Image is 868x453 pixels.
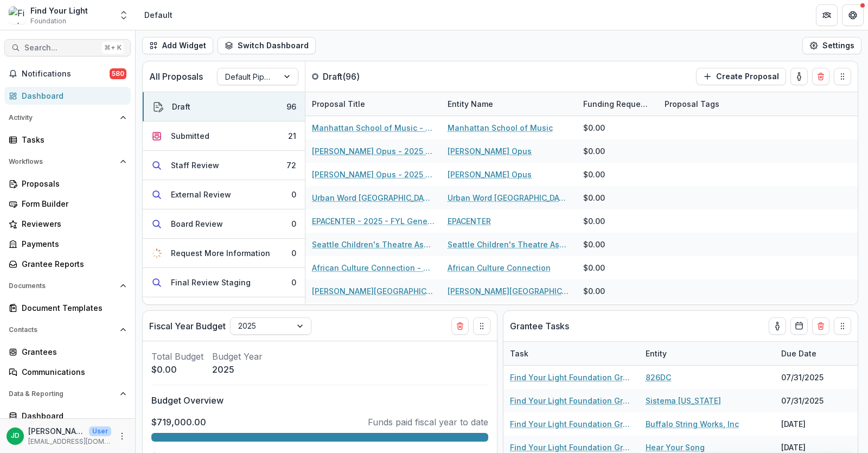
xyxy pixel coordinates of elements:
div: Entity [639,348,673,359]
a: Find Your Light Foundation Grant Report [510,372,633,383]
div: External Review [171,189,231,200]
span: Contacts [9,326,116,334]
div: 0 [291,277,296,288]
div: $0.00 [583,285,605,297]
a: Manhattan School of Music [448,122,553,133]
p: Fiscal Year Budget [149,320,226,333]
span: Activity [9,114,116,122]
div: $0.00 [583,192,605,203]
button: Settings [802,37,861,54]
div: Staff Review [171,159,219,171]
nav: breadcrumb [140,7,177,23]
div: Board Review [171,218,223,229]
a: [PERSON_NAME] Opus [448,145,532,157]
p: Budget Year [212,350,263,363]
div: Document Templates [22,302,122,314]
a: Sistema [US_STATE] [646,395,721,406]
button: Open Documents [4,277,131,295]
div: 96 [286,101,296,112]
div: Funding Requested [577,92,658,116]
div: Task [503,342,639,365]
div: Proposal Title [305,98,372,110]
button: Open Activity [4,109,131,126]
a: Dashboard [4,87,131,105]
div: Due Date [775,342,856,365]
a: Reviewers [4,215,131,233]
div: Proposal Tags [658,92,794,116]
button: Staff Review72 [143,151,305,180]
div: 0 [291,189,296,200]
div: Entity Name [441,92,577,116]
span: 580 [110,68,126,79]
div: Find Your Light [30,5,88,16]
a: Communications [4,363,131,381]
button: Create Proposal [696,68,786,85]
span: Foundation [30,16,66,26]
button: Add Widget [142,37,213,54]
div: Reviewers [22,218,122,229]
a: Grantee Reports [4,255,131,273]
div: Draft [172,101,190,112]
div: Form Builder [22,198,122,209]
div: $0.00 [583,239,605,250]
button: Delete card [451,317,469,335]
div: Grantee Reports [22,258,122,270]
div: Communications [22,366,122,378]
a: [PERSON_NAME][GEOGRAPHIC_DATA] for the Arts - 2025 - FYL General Grant Application [312,285,435,297]
div: Due Date [775,348,823,359]
p: Funds paid fiscal year to date [368,416,488,429]
button: Drag [473,317,490,335]
button: toggle-assigned-to-me [769,317,786,335]
img: Find Your Light [9,7,26,24]
button: External Review0 [143,180,305,209]
div: Proposal Title [305,92,441,116]
p: $0.00 [151,363,203,376]
a: Seattle Children's Theatre Association - 2025 - FYL General Grant Application [312,239,435,250]
button: More [116,430,129,443]
div: Proposal Tags [658,98,726,110]
button: Board Review0 [143,209,305,239]
button: Notifications580 [4,65,131,82]
div: Final Review Staging [171,277,251,288]
a: Seattle Children's Theatre Association [448,239,570,250]
button: Open Data & Reporting [4,385,131,403]
button: Open Workflows [4,153,131,170]
div: Funding Requested [577,98,658,110]
button: Delete card [812,317,829,335]
div: $0.00 [583,215,605,227]
button: Search... [4,39,131,56]
a: Document Templates [4,299,131,317]
div: 0 [291,218,296,229]
button: Drag [834,68,851,85]
span: Workflows [9,158,116,165]
button: Get Help [842,4,864,26]
a: Urban Word [GEOGRAPHIC_DATA] - 2025 - FYL General Grant Application [312,192,435,203]
div: Dashboard [22,90,122,101]
a: EPACENTER [448,215,491,227]
p: [EMAIL_ADDRESS][DOMAIN_NAME] [28,437,111,446]
p: User [89,426,111,436]
button: Submitted21 [143,122,305,151]
button: Delete card [812,68,829,85]
div: 72 [286,159,296,171]
div: Submitted [171,130,209,142]
div: $0.00 [583,145,605,157]
button: Draft96 [143,92,305,122]
a: Urban Word [GEOGRAPHIC_DATA] [448,192,570,203]
button: toggle-assigned-to-me [790,68,808,85]
a: Dashboard [4,407,131,425]
span: Documents [9,282,116,290]
div: $0.00 [583,169,605,180]
p: $719,000.00 [151,416,206,429]
div: ⌘ + K [102,42,124,54]
div: Request More Information [171,247,270,259]
a: Hear Your Song [646,442,705,453]
button: Switch Dashboard [218,37,316,54]
a: Proposals [4,175,131,193]
a: Find Your Light Foundation Grant Report [510,418,633,430]
p: [PERSON_NAME] [28,425,85,437]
